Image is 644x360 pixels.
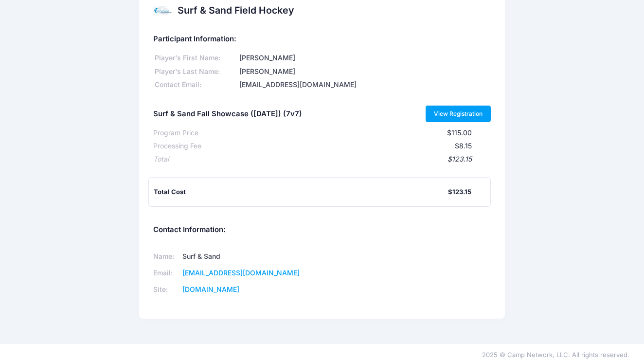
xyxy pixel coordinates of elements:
a: [DOMAIN_NAME] [182,285,239,293]
div: Player's Last Name: [153,67,238,77]
h2: Surf & Sand Field Hockey [178,5,294,16]
span: $115.00 [447,128,472,137]
a: View Registration [426,106,491,122]
div: Total Cost [154,187,448,197]
div: [EMAIL_ADDRESS][DOMAIN_NAME] [237,80,491,90]
div: $8.15 [201,141,472,151]
div: $123.15 [169,154,472,164]
div: $123.15 [448,187,471,197]
td: Site: [153,282,179,298]
div: Program Price [153,128,198,138]
div: [PERSON_NAME] [237,53,491,63]
h5: Surf & Sand Fall Showcase ([DATE]) (7v7) [153,110,302,119]
td: Surf & Sand [179,249,309,265]
div: Contact Email: [153,80,238,90]
span: 2025 © Camp Network, LLC. All rights reserved. [482,351,629,359]
h5: Participant Information: [153,35,491,44]
div: Total [153,154,169,164]
div: [PERSON_NAME] [237,67,491,77]
h5: Contact Information: [153,226,491,234]
td: Email: [153,265,179,282]
div: Player's First Name: [153,53,238,63]
td: Name: [153,249,179,265]
div: Processing Fee [153,141,201,151]
a: [EMAIL_ADDRESS][DOMAIN_NAME] [182,269,300,277]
